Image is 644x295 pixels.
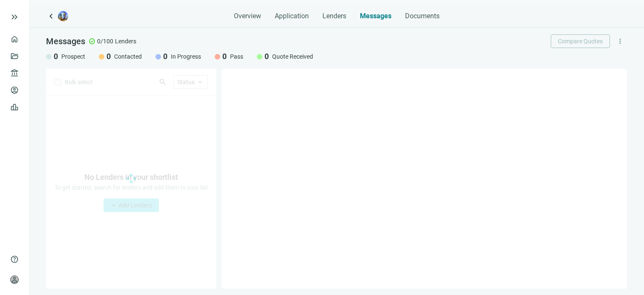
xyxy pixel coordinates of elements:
[275,12,309,20] span: Application
[58,11,68,21] img: deal-logo
[613,34,627,48] button: more_vert
[264,51,269,62] span: 0
[9,12,20,22] button: keyboard_double_arrow_right
[360,12,391,20] span: Messages
[171,52,201,61] span: In Progress
[551,34,610,48] button: Compare Quotes
[46,36,85,46] span: Messages
[10,275,19,284] span: person
[54,51,58,62] span: 0
[106,51,111,62] span: 0
[163,51,167,62] span: 0
[10,69,16,77] span: account_balance
[46,11,56,21] a: keyboard_arrow_left
[405,12,440,20] span: Documents
[222,51,227,62] span: 0
[114,52,142,61] span: Contacted
[322,12,346,20] span: Lenders
[230,52,243,61] span: Pass
[10,255,19,264] span: help
[97,37,113,45] span: 0/100
[616,37,624,45] span: more_vert
[61,52,85,61] span: Prospect
[89,38,95,45] span: check_circle
[234,12,261,20] span: Overview
[272,52,313,61] span: Quote Received
[115,37,136,45] span: Lenders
